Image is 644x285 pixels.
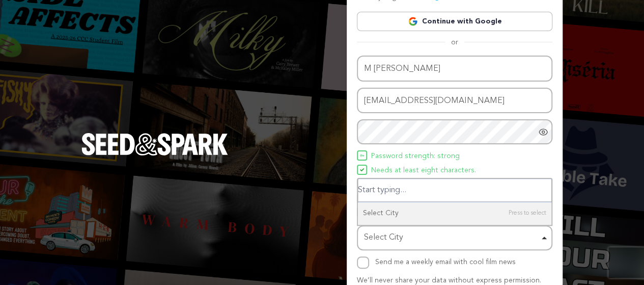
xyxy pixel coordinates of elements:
img: Seed&Spark Logo [81,133,228,156]
a: Seed&Spark Homepage [81,133,228,176]
img: Seed&Spark Icon [360,168,364,172]
span: or [445,37,464,47]
input: Name [357,56,552,82]
input: Email address [357,88,552,114]
img: Seed&Spark Icon [360,153,364,158]
label: Send me a weekly email with cool film news [375,258,516,266]
div: Select City [364,230,539,245]
span: Needs at least eight characters. [371,165,476,177]
a: Continue with Google [357,12,552,31]
span: Password strength: strong [371,150,460,163]
img: Google logo [408,16,418,27]
a: Show password as plain text. Warning: this will display your password on the screen. [538,127,548,137]
input: Select City [358,179,551,202]
div: Select City [358,202,551,225]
